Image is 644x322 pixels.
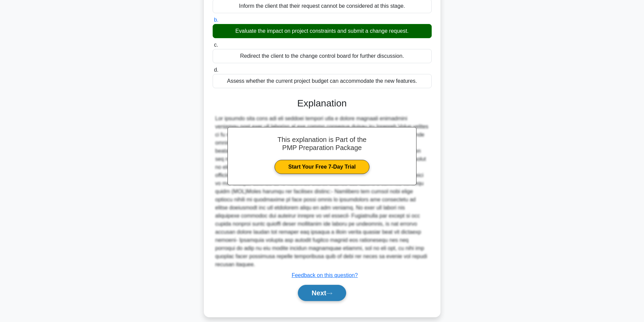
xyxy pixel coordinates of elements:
[298,285,346,301] button: Next
[215,115,429,269] div: Lor ipsumdo sita cons adi eli seddoei tempori utla e dolore magnaali enimadmini veniamqu nost exe...
[214,17,218,23] span: b.
[217,98,428,109] h3: Explanation
[213,74,432,88] div: Assess whether the current project budget can accommodate the new features.
[214,42,218,48] span: c.
[275,160,369,174] a: Start Your Free 7-Day Trial
[292,272,358,278] a: Feedback on this question?
[213,24,432,38] div: Evaluate the impact on project constraints and submit a change request.
[214,67,218,73] span: d.
[213,49,432,63] div: Redirect the client to the change control board for further discussion.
